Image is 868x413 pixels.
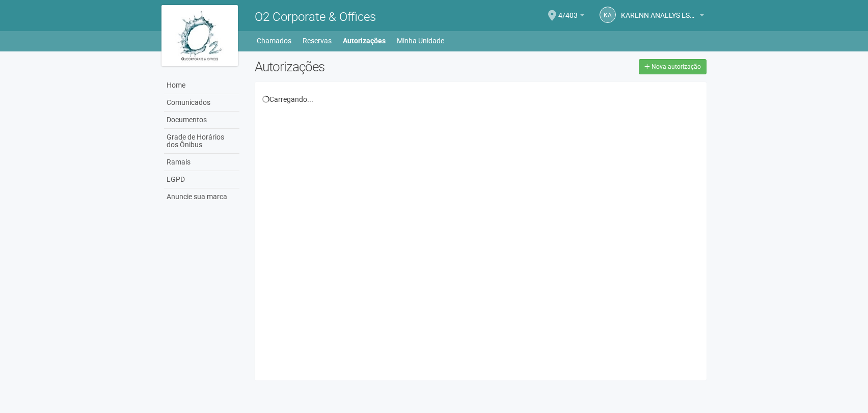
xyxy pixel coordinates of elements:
[621,13,704,21] a: KARENN ANALLYS ESTELLA
[164,171,239,188] a: LGPD
[255,59,473,74] h2: Autorizações
[262,95,699,104] div: Carregando...
[621,2,697,19] span: KARENN ANALLYS ESTELLA
[164,94,239,112] a: Comunicados
[652,63,701,70] span: Nova autorização
[164,77,239,94] a: Home
[397,34,444,48] a: Minha Unidade
[161,5,238,66] img: logo.jpg
[255,10,376,24] span: O2 Corporate & Offices
[303,34,332,48] a: Reservas
[164,112,239,129] a: Documentos
[558,2,578,19] span: 4/403
[558,13,584,21] a: 4/403
[600,7,616,23] a: KA
[639,59,707,74] a: Nova autorização
[164,188,239,205] a: Anuncie sua marca
[164,154,239,171] a: Ramais
[164,129,239,154] a: Grade de Horários dos Ônibus
[343,34,386,48] a: Autorizações
[257,34,291,48] a: Chamados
